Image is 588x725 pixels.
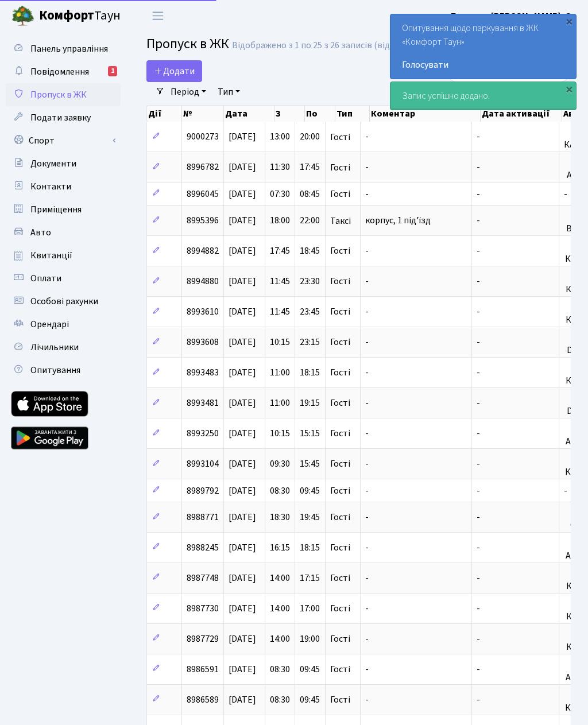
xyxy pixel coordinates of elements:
span: [DATE] [229,367,256,379]
span: [DATE] [229,276,256,288]
span: 8994880 [187,276,219,288]
span: 23:45 [300,306,320,319]
div: × [563,15,575,27]
span: - [477,633,480,646]
span: Панель управління [30,42,108,55]
span: - [365,397,369,410]
span: [DATE] [229,603,256,615]
img: logo.png [11,5,34,28]
a: Блєдних [PERSON_NAME]. О. [451,9,574,23]
span: [DATE] [229,542,256,555]
span: Гості [330,460,350,469]
span: [DATE] [229,458,256,471]
span: - [477,693,480,706]
span: Оплати [30,272,61,285]
span: 8993104 [187,458,219,471]
button: Переключити навігацію [144,6,172,25]
span: 8987748 [187,572,219,585]
span: - [477,603,480,615]
span: - [365,663,369,676]
span: 8993250 [187,428,219,440]
span: 18:30 [270,511,290,524]
span: 8996045 [187,188,219,200]
span: Авто [30,226,51,239]
span: 8993608 [187,336,219,349]
span: 8987730 [187,603,219,615]
a: Панель управління [6,37,121,60]
span: Гості [330,277,350,286]
span: - [365,572,369,585]
a: Голосувати [402,58,564,72]
div: Відображено з 1 по 25 з 26 записів (відфільтровано з 25 записів). [232,40,498,51]
span: [DATE] [229,663,256,676]
span: - [365,306,369,319]
span: Гості [330,604,350,614]
span: 18:00 [270,215,290,227]
span: 11:30 [270,161,290,174]
th: З [274,106,305,122]
a: Тип [213,82,245,102]
span: Гості [330,308,350,317]
a: Квитанції [6,244,121,267]
a: Орендарі [6,313,121,336]
span: - [477,215,480,227]
span: Гості [330,399,350,408]
span: 11:45 [270,306,290,319]
span: - [365,458,369,471]
span: 22:00 [300,215,320,227]
span: 08:45 [300,188,320,200]
span: [DATE] [229,215,256,227]
a: Спорт [6,129,121,152]
span: Подати заявку [30,111,91,124]
span: - [365,542,369,555]
span: - [365,276,369,288]
span: - [477,131,480,144]
span: 15:45 [300,458,320,471]
span: Гості [330,429,350,439]
span: Опитування [30,364,80,377]
span: Гості [330,163,350,172]
span: 17:15 [300,572,320,585]
a: Пропуск в ЖК [6,83,121,106]
span: 08:30 [270,484,290,497]
span: - [365,428,369,440]
a: Приміщення [6,198,121,221]
span: - [477,188,480,200]
span: 8989792 [187,484,219,497]
span: - [477,306,480,319]
span: 14:00 [270,633,290,646]
span: [DATE] [229,511,256,524]
a: Документи [6,152,121,175]
div: Опитування щодо паркування в ЖК «Комфорт Таун» [390,14,576,79]
a: Авто [6,221,121,244]
span: Особові рахунки [30,295,98,308]
span: - [365,603,369,615]
span: Гості [330,486,350,495]
span: 09:45 [300,484,320,497]
span: - [477,428,480,440]
span: - [365,188,369,200]
span: [DATE] [229,633,256,646]
span: Квитанції [30,249,72,262]
span: [DATE] [229,188,256,200]
span: 10:15 [270,336,290,349]
span: [DATE] [229,428,256,440]
span: - [564,188,567,200]
span: 9000273 [187,131,219,144]
span: - [477,511,480,524]
span: - [477,336,480,349]
span: [DATE] [229,336,256,349]
span: - [477,458,480,471]
span: 19:00 [300,633,320,646]
span: - [477,663,480,676]
span: 09:30 [270,458,290,471]
span: 8996782 [187,161,219,174]
span: Гості [330,247,350,256]
span: - [477,276,480,288]
span: Пропуск в ЖК [146,34,229,54]
span: - [365,245,369,258]
span: 11:00 [270,397,290,410]
span: 17:45 [300,161,320,174]
span: 8993610 [187,306,219,319]
span: Гості [330,635,350,644]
